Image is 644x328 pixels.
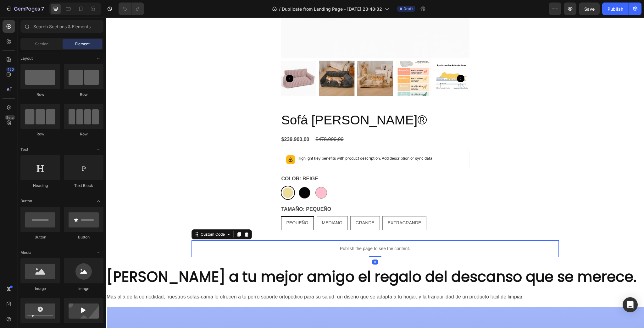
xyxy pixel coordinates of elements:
button: Publish [602,3,629,15]
legend: TAMAÑO: PEQUEÑO [175,187,226,196]
button: Carousel Next Arrow [351,57,358,65]
span: sync data [309,138,326,143]
span: PEQUEÑO [180,203,203,208]
span: GRANDE [250,203,269,208]
span: Button [20,198,32,204]
span: Media [20,250,31,255]
span: Toggle open [93,53,103,63]
div: 0 [266,242,272,247]
span: Toggle open [93,196,103,206]
div: Button [64,234,103,240]
div: Custom Code [93,214,120,220]
div: Text Block [64,183,103,189]
span: Element [75,41,90,47]
p: 7 [41,5,44,13]
span: Text [20,147,28,152]
span: Save [584,6,595,12]
span: / [279,6,280,12]
div: Row [20,131,60,137]
span: MEDIANO [216,203,236,208]
div: Heading [20,183,60,189]
iframe: Design area [106,18,644,328]
div: Row [64,131,103,137]
div: $478.000,00 [209,117,238,127]
span: Toggle open [93,145,103,155]
div: $239.900,00 [175,117,204,127]
div: Publish [608,6,623,12]
p: Publish the page to see the content. [86,228,453,234]
div: 450 [6,67,15,72]
span: or [303,138,326,143]
input: Search Sections & Elements [20,20,103,33]
div: Row [20,92,60,97]
span: Add description [276,138,303,143]
button: Carousel Back Arrow [180,57,187,65]
legend: COLOR: BEIGE [175,157,213,166]
div: Open Intercom Messenger [623,297,638,312]
div: Button [20,234,60,240]
span: Duplicate from Landing Page - [DATE] 23:48:32 [282,6,382,12]
div: Undo/Redo [119,3,144,15]
p: Highlight key benefits with product description. [192,138,326,144]
span: Layout [20,56,33,61]
p: Más allá de la comodidad, nuestros sofás-cama le ofrecen a tu perro soporte ortopédico para su sa... [1,275,537,284]
span: Section [35,41,48,47]
button: Save [579,3,600,15]
div: Image [64,286,103,292]
span: Toggle open [93,248,103,258]
div: Row [64,92,103,97]
div: Beta [5,115,15,120]
div: Image [20,286,60,292]
span: Draft [403,6,413,12]
span: EXTRAGRANDE [282,203,315,208]
h2: Sofá [PERSON_NAME]® [175,94,364,112]
button: 7 [3,3,47,15]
